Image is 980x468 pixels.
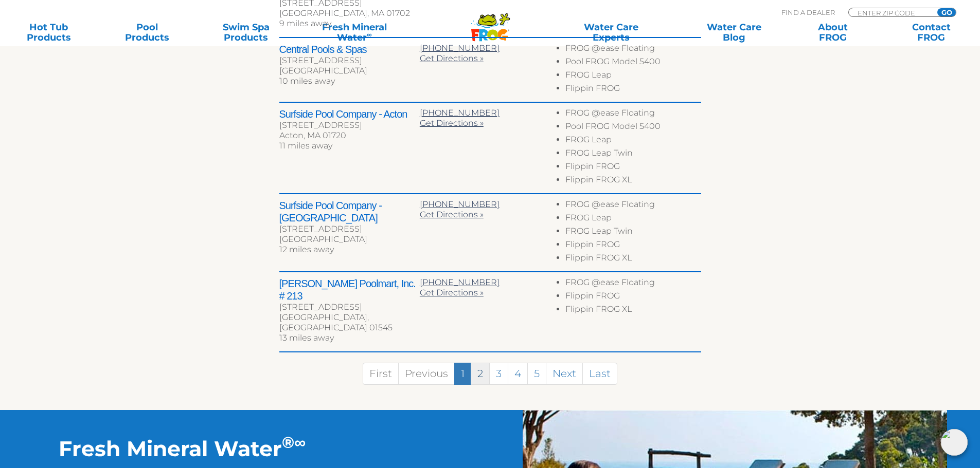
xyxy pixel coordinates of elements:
[546,363,583,385] a: Next
[471,363,490,385] a: 2
[420,277,500,287] a: [PHONE_NUMBER]
[282,433,294,452] sup: ®
[781,8,835,17] p: Find A Dealer
[794,22,871,43] a: AboutFROG
[420,199,500,209] a: [PHONE_NUMBER]
[508,363,528,385] a: 4
[565,135,701,148] li: FROG Leap
[10,22,87,43] a: Hot TubProducts
[527,363,546,385] a: 5
[279,224,420,234] div: [STREET_ADDRESS]
[279,234,420,245] div: [GEOGRAPHIC_DATA]
[565,304,701,317] li: Flippin FROG XL
[279,55,420,66] div: [STREET_ADDRESS]
[857,8,926,17] input: Zip Code Form
[279,76,335,86] span: 10 miles away
[420,53,484,63] a: Get Directions »
[279,66,420,76] div: [GEOGRAPHIC_DATA]
[279,120,420,130] div: [STREET_ADDRESS]
[420,118,484,128] a: Get Directions »
[565,70,701,83] li: FROG Leap
[565,148,701,161] li: FROG Leap Twin
[565,277,701,291] li: FROG @ease Floating
[565,121,701,135] li: Pool FROG Model 5400
[420,210,484,219] a: Get Directions »
[454,363,471,385] a: 1
[565,213,701,226] li: FROG Leap
[279,43,420,55] h2: Central Pools & Spas
[937,8,956,16] input: GO
[565,83,701,97] li: Flippin FROG
[696,22,772,43] a: Water CareBlog
[941,429,968,456] img: openIcon
[279,333,334,343] span: 13 miles away
[279,8,420,18] div: [GEOGRAPHIC_DATA], MA 01702
[420,288,484,297] a: Get Directions »
[398,363,455,385] a: Previous
[420,43,500,53] a: [PHONE_NUMBER]
[565,161,701,175] li: Flippin FROG
[489,363,508,385] a: 3
[893,22,970,43] a: ContactFROG
[565,43,701,57] li: FROG @ease Floating
[279,245,334,254] span: 12 miles away
[565,199,701,213] li: FROG @ease Floating
[59,436,431,461] h2: Fresh Mineral Water
[565,175,701,188] li: Flippin FROG XL
[565,108,701,121] li: FROG @ease Floating
[279,302,420,312] div: [STREET_ADDRESS]
[279,199,420,224] h2: Surfside Pool Company - [GEOGRAPHIC_DATA]
[279,141,332,151] span: 11 miles away
[420,108,500,118] a: [PHONE_NUMBER]
[208,22,284,43] a: Swim SpaProducts
[294,433,306,452] sup: ∞
[363,363,399,385] a: First
[565,239,701,253] li: Flippin FROG
[279,277,420,302] h2: [PERSON_NAME] Poolmart, Inc. # 213
[279,130,420,141] div: Acton, MA 01720
[582,363,617,385] a: Last
[565,291,701,304] li: Flippin FROG
[565,253,701,266] li: Flippin FROG XL
[565,226,701,239] li: FROG Leap Twin
[565,57,701,70] li: Pool FROG Model 5400
[279,108,420,120] h2: Surfside Pool Company - Acton
[109,22,186,43] a: PoolProducts
[279,312,420,333] div: [GEOGRAPHIC_DATA], [GEOGRAPHIC_DATA] 01545
[279,18,331,28] span: 9 miles away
